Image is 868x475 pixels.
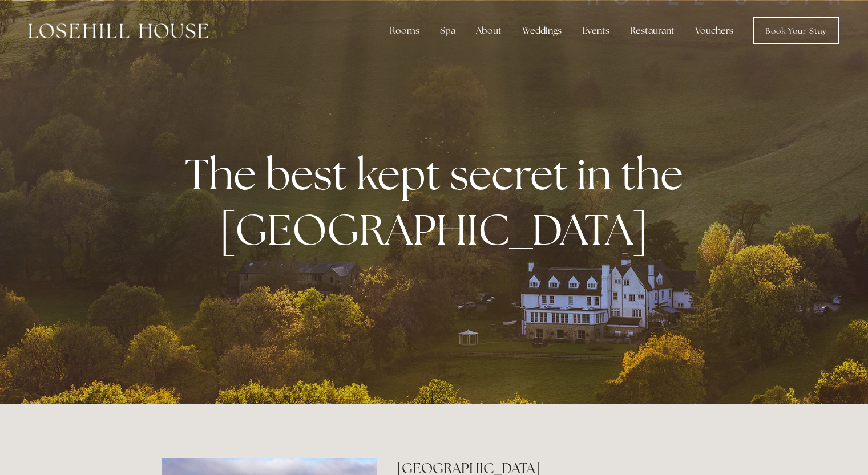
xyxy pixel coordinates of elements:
[753,17,839,44] a: Book Your Stay
[185,146,692,258] strong: The best kept secret in the [GEOGRAPHIC_DATA]
[29,23,208,38] img: Losehill House
[573,19,619,42] div: Events
[513,19,571,42] div: Weddings
[686,19,742,42] a: Vouchers
[381,19,429,42] div: Rooms
[621,19,684,42] div: Restaurant
[431,19,465,42] div: Spa
[467,19,511,42] div: About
